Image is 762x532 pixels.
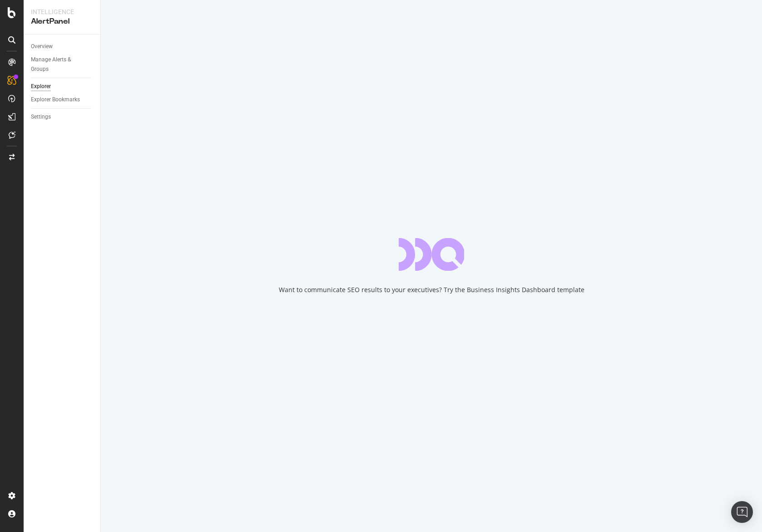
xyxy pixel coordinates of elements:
[31,82,51,91] div: Explorer
[31,55,94,74] a: Manage Alerts & Groups
[31,112,51,122] div: Settings
[31,42,94,51] a: Overview
[31,42,53,51] div: Overview
[31,112,94,122] a: Settings
[31,95,94,104] a: Explorer Bookmarks
[31,16,93,27] div: AlertPanel
[31,95,80,104] div: Explorer Bookmarks
[31,7,93,16] div: Intelligence
[31,55,85,74] div: Manage Alerts & Groups
[399,238,464,271] div: animation
[731,501,753,523] div: Open Intercom Messenger
[279,285,584,294] div: Want to communicate SEO results to your executives? Try the Business Insights Dashboard template
[31,82,94,91] a: Explorer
